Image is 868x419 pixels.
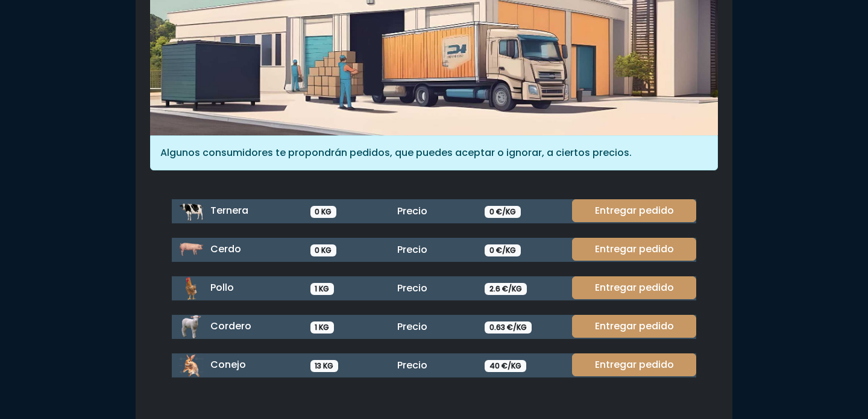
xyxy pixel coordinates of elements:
span: Ternera [210,203,248,217]
span: 0 KG [310,206,337,218]
div: Precio [390,358,477,373]
span: 2.6 €/KG [485,283,527,295]
img: cerdo.png [179,238,203,262]
span: Pollo [210,281,234,294]
span: 1 KG [310,283,335,295]
img: pollo.png [179,276,203,300]
img: ternera.png [179,199,203,223]
a: Entregar pedido [572,238,696,261]
div: Precio [390,320,477,334]
a: Entregar pedido [572,199,696,222]
span: 0 KG [310,244,337,256]
img: cordero.png [179,315,203,339]
a: Entregar pedido [572,315,696,338]
div: Precio [390,243,477,257]
span: Cerdo [210,242,241,256]
span: Conejo [210,358,246,371]
span: Cordero [210,319,251,333]
img: conejo.png [179,353,203,377]
span: 0.63 €/KG [485,321,532,334]
div: Algunos consumidores te propondrán pedidos, que puedes aceptar o ignorar, a ciertos precios. [150,135,718,170]
a: Entregar pedido [572,353,696,376]
div: Precio [390,204,477,219]
div: Precio [390,281,477,296]
span: 13 KG [310,360,339,372]
a: Entregar pedido [572,276,696,299]
span: 0 €/KG [485,206,521,218]
span: 40 €/KG [485,360,526,372]
span: 0 €/KG [485,244,521,256]
span: 1 KG [310,321,335,334]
